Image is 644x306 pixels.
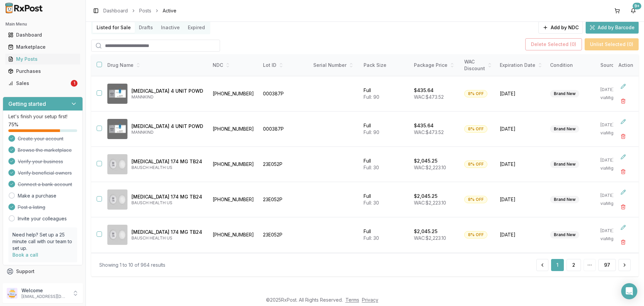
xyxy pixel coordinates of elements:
[3,277,83,290] button: Feedback
[617,95,629,107] button: Delete
[131,130,203,135] p: MANNKIND
[362,297,378,303] a: Privacy
[617,186,629,198] button: Edit
[157,22,184,33] button: Inactive
[364,94,379,100] span: Full: 90
[464,161,487,168] div: 8% OFF
[263,62,305,69] div: Lot ID
[414,200,446,206] span: WAC: $2,223.10
[259,112,309,147] td: 000387P
[131,123,203,130] p: [MEDICAL_DATA] 4 UNIT POWD
[364,235,379,241] span: Full: 30
[360,253,410,288] td: Full
[600,122,626,128] p: [DATE]
[414,87,434,94] p: $435.64
[107,225,127,245] img: Aplenzin 174 MG TB24
[414,122,434,129] p: $435.64
[8,56,77,62] div: My Posts
[93,22,135,33] button: Listed for Sale
[131,165,203,170] p: BAUSCH HEALTH US
[131,94,203,100] p: MANNKIND
[364,129,379,135] span: Full: 90
[7,288,17,299] img: User avatar
[414,62,456,69] div: Package Price
[131,158,203,165] p: [MEDICAL_DATA] 174 MG TB24
[414,228,437,235] p: $2,045.25
[500,231,542,238] span: [DATE]
[628,5,639,16] button: 9+
[18,181,72,188] span: Connect a bank account
[5,65,80,77] a: Purchases
[259,253,309,288] td: 23E052P
[131,88,203,94] p: [MEDICAL_DATA] 4 UNIT POWD
[3,78,83,89] button: Sales1
[617,201,629,213] button: Delete
[18,147,72,154] span: Browse the marketplace
[600,201,626,206] p: via Migrated
[5,29,80,41] a: Dashboard
[598,259,616,271] button: 97
[107,189,127,210] img: Aplenzin 174 MG TB24
[360,54,410,76] th: Pack Size
[617,221,629,233] button: Edit
[364,200,379,206] span: Full: 30
[414,165,446,170] span: WAC: $2,223.10
[600,95,626,100] p: via Migrated
[107,154,127,174] img: Aplenzin 174 MG TB24
[259,76,309,112] td: 000387P
[538,21,583,34] button: Add by NDC
[8,100,46,108] h3: Getting started
[617,236,629,248] button: Delete
[107,84,127,104] img: Afrezza 4 UNIT POWD
[3,54,83,64] button: My Posts
[3,30,83,40] button: Dashboard
[500,62,542,69] div: Expiration Date
[464,125,487,133] div: 8% OFF
[3,66,83,77] button: Purchases
[131,200,203,206] p: BAUSCH HEALTH US
[184,22,209,33] button: Expired
[8,121,18,128] span: 75 %
[600,130,626,136] p: via Migrated
[103,7,128,14] a: Dashboard
[131,193,203,200] p: [MEDICAL_DATA] 174 MG TB24
[617,130,629,142] button: Delete
[259,147,309,182] td: 23E052P
[163,7,176,14] span: Active
[5,77,80,89] a: Sales1
[360,112,410,147] td: Full
[8,113,77,120] p: Let's finish your setup first!
[567,259,581,271] button: 2
[99,262,165,268] div: Showing 1 to 10 of 964 results
[18,215,67,222] a: Invite your colleagues
[18,204,45,211] span: Post a listing
[209,182,259,217] td: [PHONE_NUMBER]
[621,283,637,299] div: Open Intercom Messenger
[550,231,579,238] div: Brand New
[12,231,73,252] p: Need help? Set up a 25 minute call with our team to set up.
[360,217,410,253] td: Full
[546,54,596,76] th: Condition
[414,158,437,164] p: $2,045.25
[600,87,626,92] p: [DATE]
[18,170,72,176] span: Verify beneficial owners
[464,58,492,72] div: WAC Discount
[617,166,629,178] button: Delete
[21,294,68,299] p: [EMAIL_ADDRESS][DOMAIN_NAME]
[500,90,542,97] span: [DATE]
[5,53,80,65] a: My Posts
[107,119,127,139] img: Afrezza 4 UNIT POWD
[464,231,487,238] div: 8% OFF
[107,62,203,69] div: Drug Name
[360,76,410,112] td: Full
[550,196,579,203] div: Brand New
[360,147,410,182] td: Full
[259,182,309,217] td: 23E052P
[18,135,63,142] span: Create your account
[213,62,255,69] div: NDC
[617,151,629,163] button: Edit
[8,68,77,75] div: Purchases
[600,62,626,69] div: Source
[313,62,356,69] div: Serial Number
